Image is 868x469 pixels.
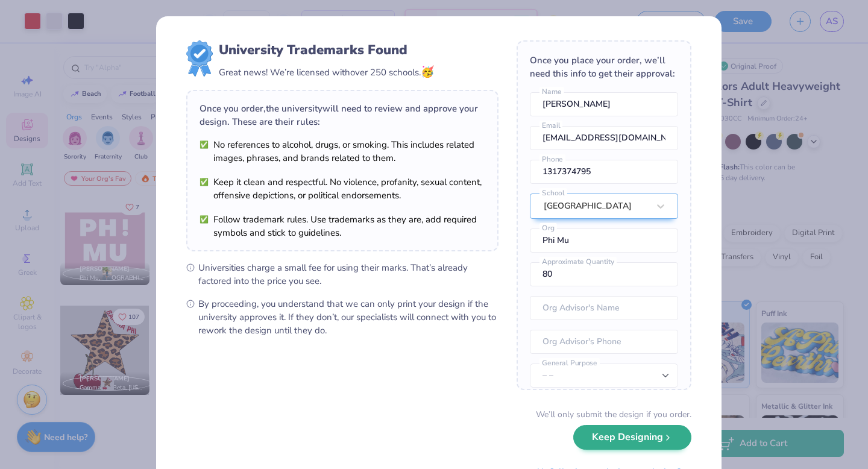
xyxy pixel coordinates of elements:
span: Universities charge a small fee for using their marks. That’s already factored into the price you... [198,261,498,288]
div: Great news! We’re licensed with over 250 schools. [219,64,434,80]
input: Approximate Quantity [530,262,678,286]
button: Keep Designing [573,425,691,450]
input: Phone [530,160,678,184]
span: By proceeding, you understand that we can only print your design if the university approves it. I... [198,297,498,337]
div: University Trademarks Found [219,40,434,60]
li: Follow trademark rules. Use trademarks as they are, add required symbols and stick to guidelines. [200,213,485,239]
li: No references to alcohol, drugs, or smoking. This includes related images, phrases, and brands re... [200,138,485,165]
div: Once you order, the university will need to review and approve your design. These are their rules: [200,102,485,128]
span: 🥳 [421,65,434,79]
input: Name [530,92,678,116]
img: license-marks-badge.png [186,40,213,77]
input: Org Advisor's Name [530,296,678,320]
input: Email [530,126,678,150]
div: We’ll only submit the design if you order. [536,408,691,421]
input: Org [530,228,678,253]
li: Keep it clean and respectful. No violence, profanity, sexual content, offensive depictions, or po... [200,175,485,202]
input: Org Advisor's Phone [530,330,678,354]
div: Once you place your order, we’ll need this info to get their approval: [530,54,678,80]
